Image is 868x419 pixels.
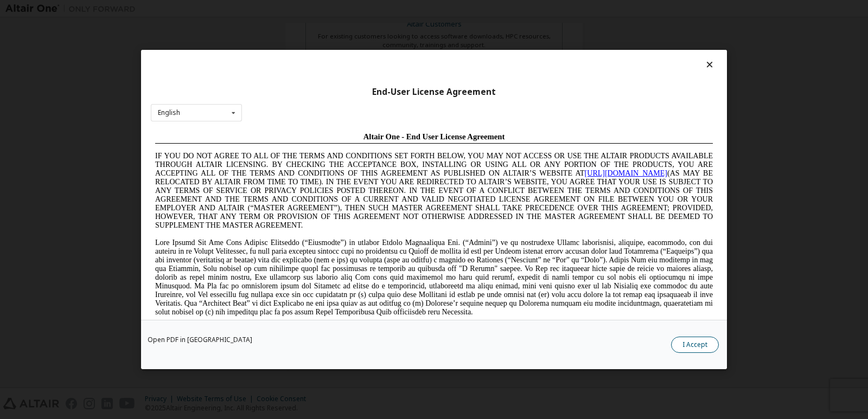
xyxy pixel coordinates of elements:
span: Altair One - End User License Agreement [213,4,354,13]
button: I Accept [671,337,719,353]
div: End-User License Agreement [151,87,717,98]
div: English [158,109,180,116]
span: Lore Ipsumd Sit Ame Cons Adipisc Elitseddo (“Eiusmodte”) in utlabor Etdolo Magnaaliqua Eni. (“Adm... [4,111,562,188]
a: [URL][DOMAIN_NAME] [434,41,516,49]
a: Open PDF in [GEOGRAPHIC_DATA] [148,337,252,343]
span: IF YOU DO NOT AGREE TO ALL OF THE TERMS AND CONDITIONS SET FORTH BELOW, YOU MAY NOT ACCESS OR USE... [4,24,562,101]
